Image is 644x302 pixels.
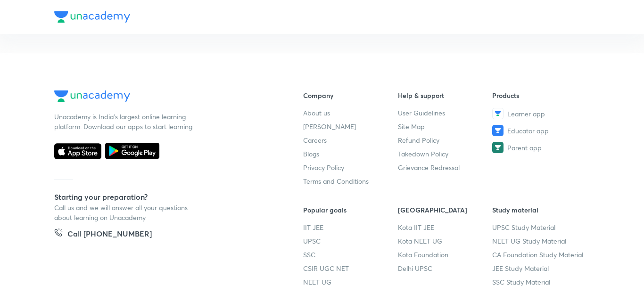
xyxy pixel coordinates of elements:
[54,90,273,104] a: Company Logo
[507,109,545,119] span: Learner app
[492,263,587,273] a: JEE Study Material
[54,112,196,131] p: Unacademy is India’s largest online learning platform. Download our apps to start learning
[398,149,493,159] a: Takedown Policy
[67,228,152,241] h5: Call [PHONE_NUMBER]
[303,149,398,159] a: Blogs
[398,263,493,273] a: Delhi UPSC
[507,126,549,136] span: Educator app
[303,122,398,131] a: [PERSON_NAME]
[303,135,398,145] a: Careers
[492,250,587,260] a: CA Foundation Study Material
[492,90,587,100] h6: Products
[492,108,587,119] a: Learner app
[398,236,493,246] a: Kota NEET UG
[492,205,587,215] h6: Study material
[303,277,398,287] a: NEET UG
[398,250,493,260] a: Kota Foundation
[54,228,152,241] a: Call [PHONE_NUMBER]
[492,222,587,232] a: UPSC Study Material
[303,163,398,172] a: Privacy Policy
[492,142,587,153] a: Parent app
[303,263,398,273] a: CSIR UGC NET
[303,236,398,246] a: UPSC
[303,90,398,100] h6: Company
[492,142,504,153] img: Parent app
[303,250,398,260] a: SSC
[492,277,587,287] a: SSC Study Material
[303,176,398,186] a: Terms and Conditions
[54,203,196,222] p: Call us and we will answer all your questions about learning on Unacademy
[398,122,493,131] a: Site Map
[398,135,493,145] a: Refund Policy
[303,222,398,232] a: IIT JEE
[54,191,273,203] h5: Starting your preparation?
[54,90,130,102] img: Company Logo
[398,163,493,172] a: Grievance Redressal
[492,108,504,119] img: Learner app
[398,90,493,100] h6: Help & support
[492,236,587,246] a: NEET UG Study Material
[492,125,504,136] img: Educator app
[303,135,327,145] span: Careers
[492,125,587,136] a: Educator app
[303,205,398,215] h6: Popular goals
[303,108,398,118] a: About us
[398,205,493,215] h6: [GEOGRAPHIC_DATA]
[507,143,542,153] span: Parent app
[398,222,493,232] a: Kota IIT JEE
[54,11,130,23] img: Company Logo
[398,108,493,118] a: User Guidelines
